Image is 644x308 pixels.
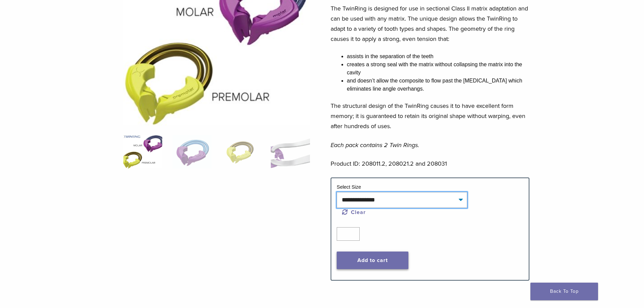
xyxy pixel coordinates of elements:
[342,209,366,216] a: Clear
[347,77,529,93] li: and doesn’t allow the composite to flow past the [MEDICAL_DATA] which eliminates line angle overh...
[530,283,598,300] a: Back To Top
[331,3,529,44] p: The TwinRing is designed for use in sectional Class II matrix adaptation and can be used with any...
[331,141,419,149] em: Each pack contains 2 Twin Rings.
[347,52,529,61] li: assists in the separation of the teeth
[347,61,529,77] li: creates a strong seal with the matrix without collapsing the matrix into the cavity
[123,135,162,169] img: 208031-2-CBW-324x324.jpg
[271,135,310,169] img: TwinRing - Image 4
[222,135,261,169] img: TwinRing - Image 3
[331,101,529,131] p: The structural design of the TwinRing causes it to have excellent form memory; it is guaranteed t...
[331,159,529,169] p: Product ID: 208011.2, 208021.2 and 208031
[172,135,211,169] img: TwinRing - Image 2
[337,184,361,190] label: Select Size
[337,252,408,269] button: Add to cart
